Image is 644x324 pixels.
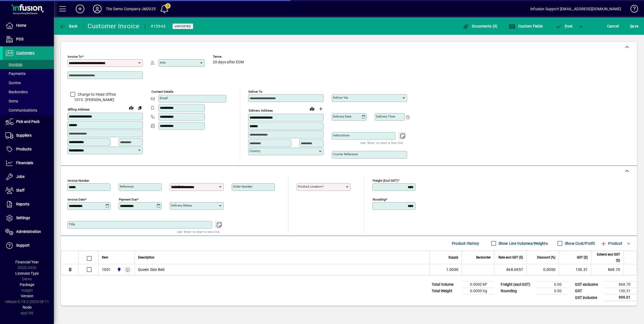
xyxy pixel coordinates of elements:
app-page-header-button: Back [54,21,84,31]
button: Custom Fields [507,21,544,31]
span: Discount (%) [537,254,555,260]
a: Products [3,143,54,156]
mat-label: Sold by [171,185,182,188]
mat-label: Order number [233,185,252,188]
span: Cancel [607,22,619,30]
td: 0.00 [536,281,568,288]
a: Support [3,239,54,252]
td: GST [572,288,605,294]
span: Staff [16,188,25,192]
div: 1001 [102,267,111,272]
label: Charge to Head Office [77,92,116,97]
span: Support [16,243,30,247]
span: Financial Year [15,260,39,264]
span: Package [20,282,34,287]
a: Jobs [3,170,54,184]
a: Items [3,96,54,106]
td: 130.31 [605,288,637,294]
span: Unposted [175,25,191,28]
span: Node [23,305,32,309]
a: Pick and Pack [3,115,54,129]
a: Reports [3,198,54,211]
td: 999.01 [605,294,637,301]
mat-label: Country [250,149,260,153]
button: Profile [89,4,106,14]
span: Item [102,254,108,260]
a: Payments [3,69,54,78]
span: Communications [5,108,37,112]
span: Pick and Pack [16,119,40,124]
button: Post [553,21,576,31]
span: ost [555,24,573,28]
span: Settings [16,216,30,220]
span: Customers [16,51,34,55]
button: Product History [450,239,482,248]
label: Show Cost/Profit [564,241,595,246]
span: S [630,24,632,28]
label: Show Line Volumes/Weights [497,241,548,246]
a: Backorders [3,87,54,96]
a: Quotes [3,78,54,87]
span: Documents (0) [463,24,498,28]
td: Total Volume [429,281,461,288]
mat-label: Rounding [373,198,386,201]
mat-hint: Use 'Enter' to start a new line [177,229,219,235]
td: Total Weight [429,288,461,294]
a: Suppliers [3,129,54,142]
mat-label: Deliver via [333,96,348,99]
div: 868.6957 [497,267,523,272]
span: Administration [16,229,41,234]
span: Products [16,147,32,151]
span: Version [21,294,33,298]
a: POS [3,33,54,46]
td: 0.0000 M³ [461,281,494,288]
span: 1.0000 [446,267,459,272]
button: Documents (0) [461,21,499,31]
span: Home [16,23,26,27]
div: #10945 [151,22,166,31]
a: Home [3,19,54,32]
a: Knowledge Base [626,1,637,19]
mat-label: Reference [120,185,134,188]
mat-label: Deliver To [248,90,262,94]
button: Add [71,4,89,14]
a: Settings [3,211,54,225]
span: Back [60,24,78,28]
span: Invoices [5,62,22,67]
span: Payments [5,71,26,76]
a: View on map [308,104,316,113]
span: Items [5,99,18,103]
span: Backorders [5,90,28,94]
td: 868.70 [591,264,623,275]
span: Jobs [16,174,25,179]
td: Rounding [498,288,536,294]
span: 1015 - [PERSON_NAME] [67,97,143,103]
mat-label: Delivery date [333,115,351,118]
button: Choose address [316,105,325,113]
a: Financials [3,156,54,170]
span: P [565,24,567,28]
span: Financials [16,161,33,165]
td: GST exclusive [572,281,605,288]
td: 0.00 [536,288,568,294]
td: 0.0000 Kg [461,288,494,294]
span: Custom Fields [509,24,543,28]
mat-label: Delivery time [376,115,395,118]
mat-hint: Use 'Enter' to start a new line [361,140,403,146]
mat-label: Invoice To [68,55,82,58]
span: Backorder [476,254,491,260]
span: Product [600,239,622,248]
mat-label: Country [69,148,79,152]
span: Terms [213,55,245,58]
span: POS [16,37,23,41]
span: Queen Size Bed [138,267,165,272]
a: View on map [127,103,136,112]
span: Suppliers [16,133,32,137]
td: GST inclusive [572,294,605,301]
mat-label: Invoice date [68,198,85,201]
a: Communications [3,106,54,115]
td: Freight (excl GST) [498,281,536,288]
a: Administration [3,225,54,239]
mat-label: Title [69,222,75,226]
div: Infusion Support [EMAIL_ADDRESS][DOMAIN_NAME] [530,5,621,13]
